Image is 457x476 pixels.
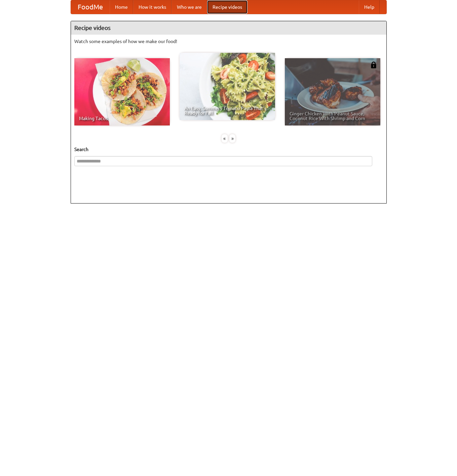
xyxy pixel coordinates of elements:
p: Watch some examples of how we make our food! [74,38,383,45]
span: An Easy, Summery Tomato Pasta That's Ready for Fall [184,106,270,115]
img: 483408.png [370,62,377,68]
h4: Recipe videos [71,21,386,35]
a: Recipe videos [207,0,247,14]
span: Making Tacos [79,116,165,121]
a: Who we are [172,0,207,14]
a: Home [110,0,133,14]
div: » [229,134,235,143]
a: An Easy, Summery Tomato Pasta That's Ready for Fall [180,53,275,120]
div: « [222,134,228,143]
h5: Search [74,146,383,153]
a: Making Tacos [74,58,170,125]
a: FoodMe [71,0,110,14]
a: How it works [133,0,172,14]
a: Help [359,0,380,14]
